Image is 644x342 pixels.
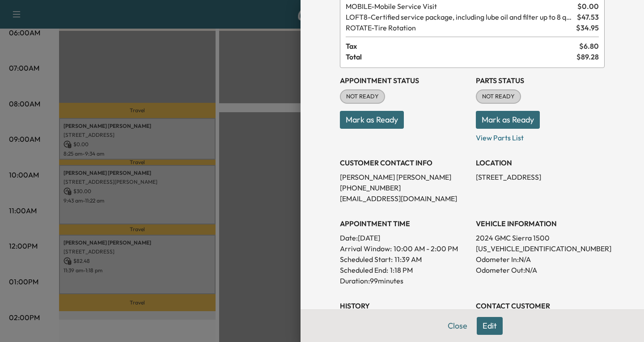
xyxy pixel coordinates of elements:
p: Arrival Window: [340,243,469,254]
p: 1:18 PM [390,265,413,275]
h3: APPOINTMENT TIME [340,218,469,229]
span: Mobile Service Visit [346,1,574,12]
h3: History [340,300,469,311]
span: NOT READY [477,92,520,101]
span: Certified service package, including lube oil and filter up to 8 quarts, tire rotation. [346,12,573,22]
p: 2024 GMC Sierra 1500 [476,232,605,243]
p: [PERSON_NAME] [PERSON_NAME] [340,172,469,182]
p: Scheduled Start: [340,254,393,265]
p: [STREET_ADDRESS] [476,172,605,182]
span: $ 89.28 [576,51,599,62]
h3: VEHICLE INFORMATION [476,218,605,229]
h3: CONTACT CUSTOMER [476,300,605,311]
span: $ 6.80 [579,41,599,51]
span: NOT READY [341,92,384,101]
p: [PHONE_NUMBER] [340,182,469,193]
span: 10:00 AM - 2:00 PM [394,243,458,254]
button: Mark as Ready [340,111,404,129]
p: Duration: 99 minutes [340,275,469,286]
span: Total [346,51,576,62]
p: Scheduled End: [340,265,388,275]
p: View Parts List [476,129,605,143]
p: [US_VEHICLE_IDENTIFICATION_NUMBER] [476,243,605,254]
span: $ 47.53 [577,12,599,22]
span: $ 34.95 [576,22,599,33]
p: Date: [DATE] [340,232,469,243]
p: 11:39 AM [394,254,422,265]
button: Mark as Ready [476,111,540,129]
span: Tire Rotation [346,22,572,33]
p: Odometer Out: N/A [476,265,605,275]
p: [EMAIL_ADDRESS][DOMAIN_NAME] [340,193,469,204]
span: $ 0.00 [577,1,599,12]
button: Edit [477,317,503,335]
h3: Appointment Status [340,75,469,86]
p: Odometer In: N/A [476,254,605,265]
h3: LOCATION [476,157,605,168]
h3: CUSTOMER CONTACT INFO [340,157,469,168]
h3: Parts Status [476,75,605,86]
span: Tax [346,41,579,51]
button: Close [442,317,473,335]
